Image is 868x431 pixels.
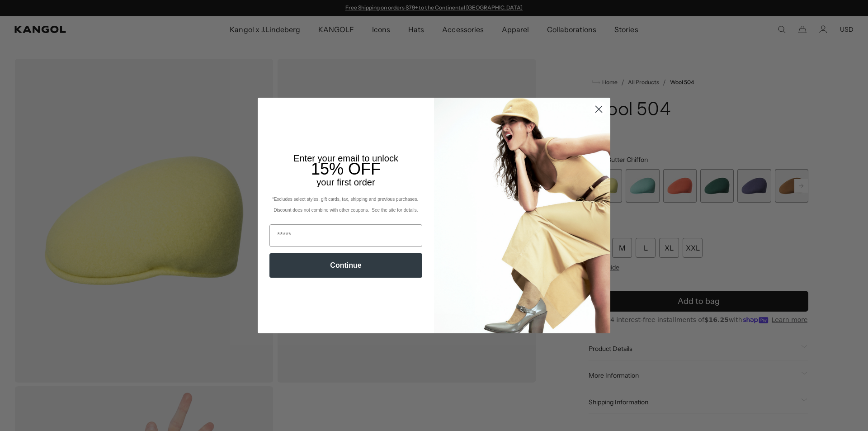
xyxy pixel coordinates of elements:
[591,101,607,117] button: Close dialog
[311,160,381,178] span: 15% OFF
[272,197,420,213] span: *Excludes select styles, gift cards, tax, shipping and previous purchases. Discount does not comb...
[434,98,610,333] img: 93be19ad-e773-4382-80b9-c9d740c9197f.jpeg
[269,224,422,247] input: Email
[293,153,398,163] span: Enter your email to unlock
[269,253,422,278] button: Continue
[316,177,375,187] span: your first order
